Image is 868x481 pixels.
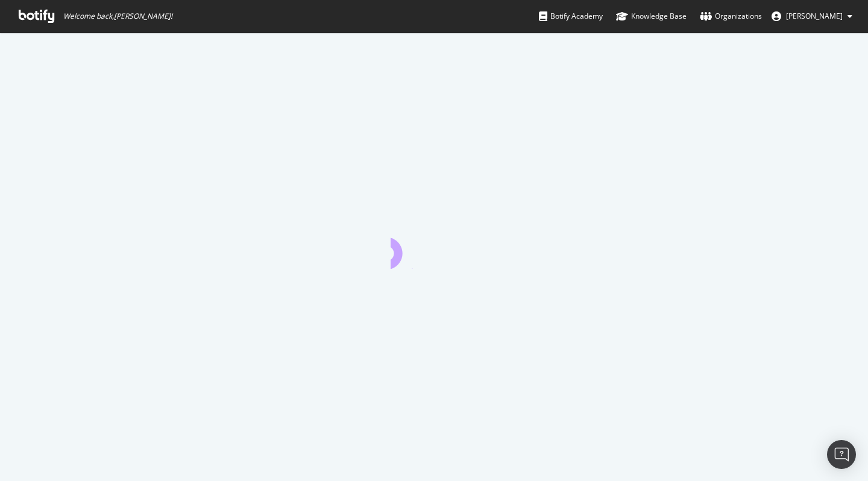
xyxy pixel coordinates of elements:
div: Botify Academy [539,10,603,22]
span: Welcome back, [PERSON_NAME] ! [63,11,172,21]
div: animation [391,225,477,269]
button: [PERSON_NAME] [762,7,862,26]
span: Amanda Kopen [786,11,843,21]
div: Knowledge Base [616,10,687,22]
div: Organizations [700,10,762,22]
div: Open Intercom Messenger [827,440,856,469]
